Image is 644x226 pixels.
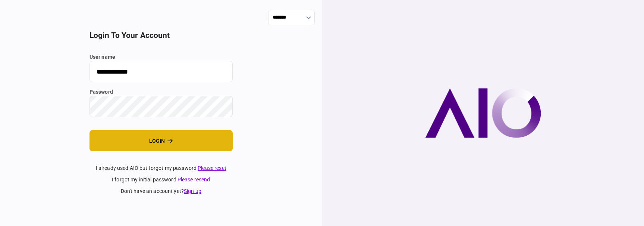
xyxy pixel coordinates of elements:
[89,61,233,82] input: user name
[89,96,233,117] input: password
[89,187,233,195] div: don't have an account yet ?
[89,53,233,61] label: user name
[89,31,233,40] h2: login to your account
[89,88,233,96] label: password
[89,164,233,172] div: I already used AIO but forgot my password
[89,176,233,184] div: I forgot my initial password
[198,165,226,171] a: Please reset
[89,130,233,151] button: login
[425,88,541,138] img: AIO company logo
[268,10,315,25] input: show language options
[178,177,210,183] a: Please resend
[184,188,201,194] a: Sign up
